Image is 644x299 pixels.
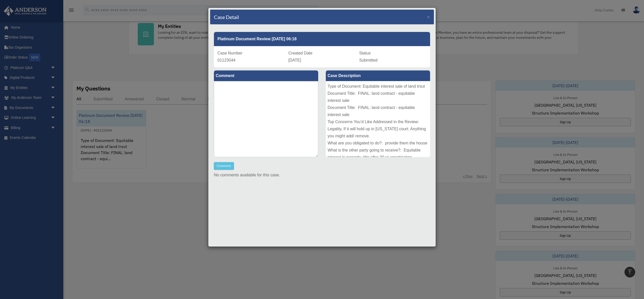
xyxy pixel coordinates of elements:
label: Case Description [326,70,430,81]
span: Created Date [288,51,312,55]
span: Submitted [359,58,377,62]
label: Comment [214,70,318,81]
button: Close [427,14,430,20]
span: 01123044 [217,58,235,62]
button: Comment [214,162,234,170]
p: No comments available for this case. [214,172,430,179]
span: × [427,14,430,20]
h4: Case Detail [214,13,239,21]
div: Platinum Document Review [DATE] 06:18 [214,32,430,46]
div: Type of Document: Equitable interest sale of land trsut Document Title: FINAL: land contract - eq... [326,81,430,157]
span: Case Number [217,51,243,55]
span: [DATE] [288,58,301,62]
span: Status [359,51,371,55]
